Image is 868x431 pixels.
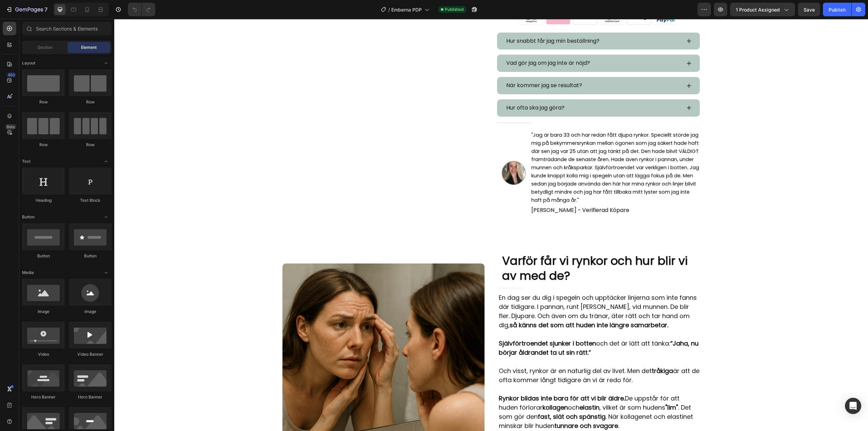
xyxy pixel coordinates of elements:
[69,394,112,400] div: Hero Banner
[428,384,454,393] strong: kollagen
[798,3,820,16] button: Save
[22,22,112,35] input: Search Sections & Elements
[551,384,564,393] strong: "lim"
[845,398,861,414] div: Open Intercom Messenger
[440,403,504,411] strong: tunnare och svagare
[388,6,390,13] span: /
[384,338,585,366] p: Och visst, rynkor är en naturlig del av livet. Men det är att de ofta kommer långt tidigare än vi...
[22,197,65,203] div: Heading
[22,142,65,148] div: Row
[465,384,485,393] strong: elastin
[101,156,112,167] span: Toggle open
[101,212,112,222] span: Toggle open
[445,6,463,13] span: Published
[69,197,112,203] div: Text Block
[22,214,35,220] span: Button
[22,309,65,315] div: Image
[69,142,112,148] div: Row
[69,253,112,259] div: Button
[22,60,35,66] span: Layout
[829,6,846,13] div: Publish
[417,113,585,184] span: "Jag är bara 33 och har redan fått djupa rynkor. Speciellt störde jag mig på bekymmersrynkan mell...
[384,375,585,411] p: De uppstår för att huden förlorar och , vilket är som hudens . Det som gör den . När kollagenet o...
[736,6,780,13] span: 1 product assigned
[384,320,585,338] p: och det är lätt att tänka:
[452,393,491,402] strong: och spänstig
[384,375,511,384] strong: Rynkor bildas inte bara för att vi blir äldre.
[44,5,47,14] p: 7
[81,44,97,51] span: Element
[387,234,586,265] h2: Varför får vi rynkor och hur blir vi av med de?
[22,99,65,105] div: Row
[22,394,65,400] div: Hero Banner
[69,309,112,315] div: Image
[392,40,476,48] span: Vad gör jag om jag inte är nöjd?
[730,3,795,16] button: 1 product assigned
[101,58,112,68] span: Toggle open
[823,3,851,16] button: Publish
[22,270,34,276] span: Media
[128,3,155,16] div: Undo/Redo
[384,274,585,311] p: En dag ser du dig i spegeln och upptäcker linjerna som inte fanns där tidigare. I pannan, runt [P...
[388,142,411,166] img: gempages_581657468233319180-f15446ff-d807-4cf6-b3ee-1f0c53a1b45c.jpg
[38,44,52,51] span: Section
[537,348,559,356] strong: tråkiga
[392,85,450,93] span: Hur ofta ska jag göra?
[804,7,815,13] span: Save
[6,72,16,78] div: 450
[22,253,65,259] div: Button
[101,267,112,278] span: Toggle open
[395,302,554,310] strong: så känns det som att huden inte längre samarbetar.
[392,62,468,70] span: När kommer jag se resultat?
[5,124,16,130] div: Beta
[384,320,482,329] strong: Självförtroendet sjunker i botten
[417,187,515,195] strong: [PERSON_NAME] - Verifierad Köpare
[22,158,31,164] span: Text
[114,19,868,431] iframe: Design area
[69,351,112,357] div: Video Banner
[391,6,422,13] span: Emberna PDP
[423,393,450,402] strong: fast, slät
[3,3,51,16] button: 7
[69,99,112,105] div: Row
[22,351,65,357] div: Video
[384,320,584,338] strong: “Jaha, nu börjar åldrandet ta ut sin rätt.”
